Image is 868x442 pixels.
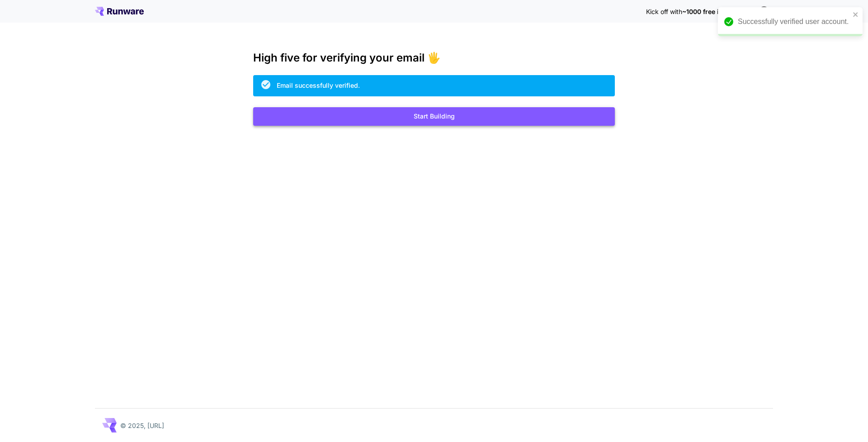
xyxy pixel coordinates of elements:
[277,81,360,90] div: Email successfully verified.
[853,11,859,18] button: close
[120,421,164,430] p: © 2025, [URL]
[755,2,773,20] button: In order to qualify for free credit, you need to sign up with a business email address and click ...
[253,107,615,126] button: Start Building
[646,8,682,15] span: Kick off with
[738,16,850,27] div: Successfully verified user account.
[253,52,615,64] h3: High five for verifying your email 🖐️
[682,8,751,15] span: ~1000 free images! 🎈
